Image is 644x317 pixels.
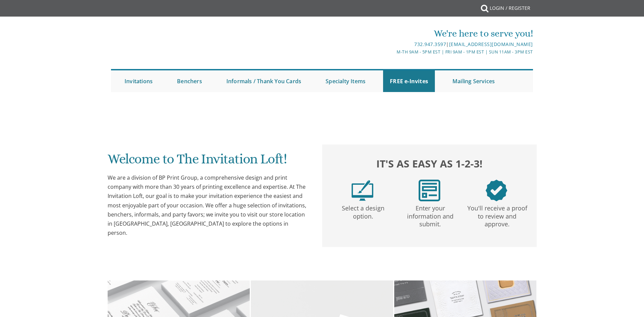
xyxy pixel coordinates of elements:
[252,40,533,48] div: |
[446,70,502,92] a: Mailing Services
[220,70,308,92] a: Informals / Thank You Cards
[465,201,529,228] p: You'll receive a proof to review and approve.
[449,41,533,47] a: [EMAIL_ADDRESS][DOMAIN_NAME]
[331,201,395,221] p: Select a design option.
[118,70,159,92] a: Invitations
[319,70,372,92] a: Specialty Items
[252,48,533,55] div: M-Th 9am - 5pm EST | Fri 9am - 1pm EST | Sun 11am - 3pm EST
[414,41,446,47] a: 732.947.3597
[108,173,309,237] div: We are a division of BP Print Group, a comprehensive design and print company with more than 30 y...
[170,70,209,92] a: Benchers
[486,180,507,201] img: step3.png
[383,70,435,92] a: FREE e-Invites
[108,152,309,172] h1: Welcome to The Invitation Loft!
[252,27,533,40] div: We're here to serve you!
[419,180,440,201] img: step2.png
[329,156,530,171] h2: It's as easy as 1-2-3!
[398,201,462,228] p: Enter your information and submit.
[352,180,373,201] img: step1.png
